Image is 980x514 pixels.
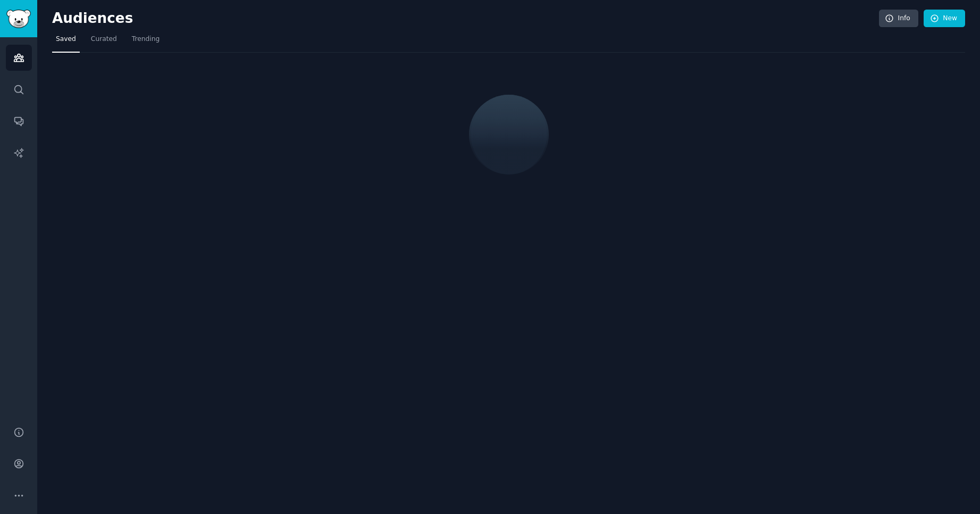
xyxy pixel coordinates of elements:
[56,35,76,44] span: Saved
[924,10,965,28] a: New
[132,35,160,44] span: Trending
[6,10,31,28] img: GummySearch logo
[87,31,121,53] a: Curated
[91,35,117,44] span: Curated
[128,31,163,53] a: Trending
[52,10,879,27] h2: Audiences
[879,10,918,28] a: Info
[52,31,80,53] a: Saved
